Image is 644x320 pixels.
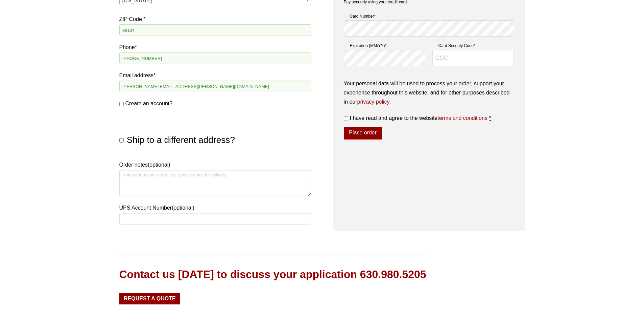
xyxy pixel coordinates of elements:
[119,203,311,212] label: UPS Account Number
[125,101,173,106] span: Create an account?
[432,42,514,49] label: Card Security Code
[344,127,382,140] button: Place order
[489,115,491,121] abbr: required
[432,50,514,66] input: CSC
[344,79,514,107] p: Your personal data will be used to process your order, support your experience throughout this we...
[119,160,311,169] label: Order notes
[119,71,311,80] label: Email address
[350,115,487,121] span: I have read and agree to the website
[119,15,311,24] label: ZIP Code
[172,205,194,211] span: (optional)
[344,13,514,20] label: Card Number
[119,293,181,304] a: Request a Quote
[119,102,124,106] input: Create an account?
[344,10,514,72] fieldset: Payment Info
[119,43,311,52] label: Phone
[119,267,426,282] div: Contact us [DATE] to discuss your application 630.980.5205
[148,162,170,168] span: (optional)
[437,115,487,121] a: terms and conditions
[344,42,426,49] label: Expiration (MM/YY)
[127,135,235,145] span: Ship to a different address?
[119,138,124,143] input: Ship to a different address?
[357,99,389,105] a: privacy policy
[344,116,348,121] input: I have read and agree to the websiteterms and conditions *
[124,296,176,301] span: Request a Quote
